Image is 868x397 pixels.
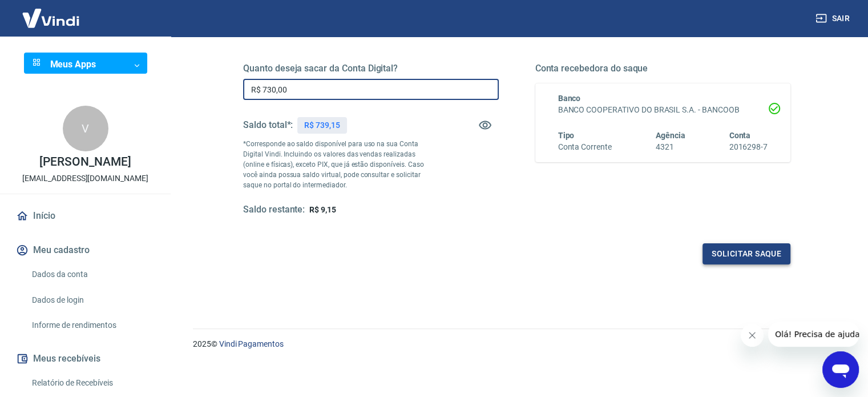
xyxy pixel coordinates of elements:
[243,63,499,74] h5: Quanto deseja sacar da Conta Digital?
[656,141,685,153] h6: 4321
[813,8,854,29] button: Sair
[243,204,305,216] h5: Saldo restante:
[558,94,581,103] span: Banco
[703,243,790,264] button: Solicitar saque
[535,63,791,74] h5: Conta recebedora do saque
[243,119,293,131] h5: Saldo total*:
[309,205,336,214] span: R$ 9,15
[14,346,157,371] button: Meus recebíveis
[22,173,148,185] p: [EMAIL_ADDRESS][DOMAIN_NAME]
[193,338,841,350] p: 2025 ©
[729,131,750,140] span: Conta
[27,314,157,337] a: Informe de rendimentos
[768,322,859,347] iframe: Mensagem da empresa
[243,139,435,190] p: *Corresponde ao saldo disponível para uso na sua Conta Digital Vindi. Incluindo os valores das ve...
[822,351,859,388] iframe: Botão para abrir a janela de mensagens
[63,106,108,151] div: V
[656,131,685,140] span: Agência
[14,238,157,263] button: Meu cadastro
[741,324,764,347] iframe: Fechar mensagem
[219,339,284,348] a: Vindi Pagamentos
[39,156,131,168] p: [PERSON_NAME]
[558,141,612,153] h6: Conta Corrente
[558,104,768,116] h6: BANCO COOPERATIVO DO BRASIL S.A. - BANCOOB
[27,288,157,312] a: Dados de login
[14,1,88,35] img: Vindi
[14,203,157,228] a: Início
[729,141,768,153] h6: 2016298-7
[304,119,340,131] p: R$ 739,15
[27,263,157,286] a: Dados da conta
[7,8,96,17] span: Olá! Precisa de ajuda?
[27,371,157,395] a: Relatório de Recebíveis
[558,131,575,140] span: Tipo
